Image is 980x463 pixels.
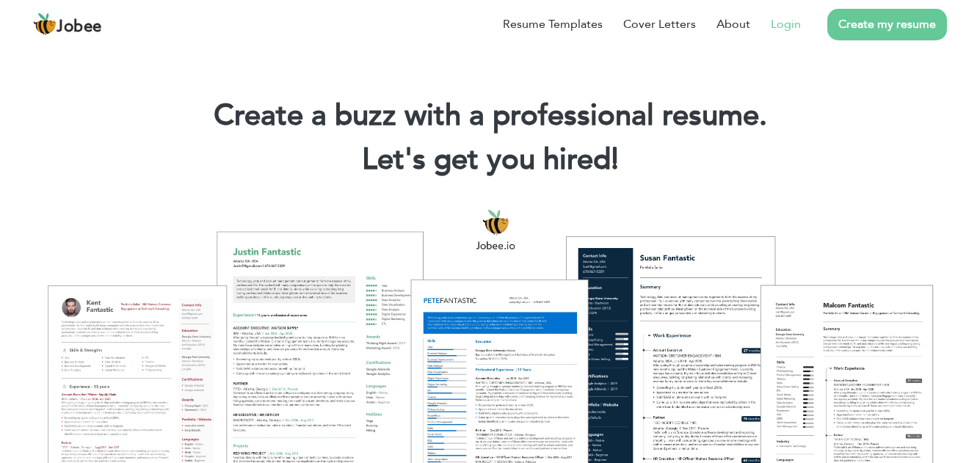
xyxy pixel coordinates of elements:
[33,12,102,36] a: Jobee
[22,141,958,179] h2: Let's
[623,15,696,33] a: Cover Letters
[57,19,102,35] span: Jobee
[22,97,958,135] h1: Create a buzz with a professional resume.
[771,15,801,33] a: Login
[33,12,57,36] img: jobee.io
[827,9,947,40] a: Create my resume
[716,15,750,33] a: About
[434,139,619,180] span: get you hired!
[503,15,603,33] a: Resume Templates
[611,139,618,180] span: |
